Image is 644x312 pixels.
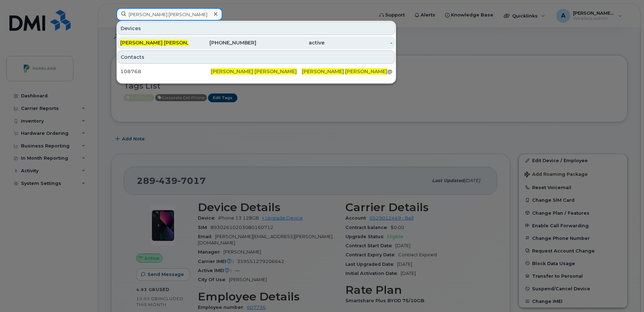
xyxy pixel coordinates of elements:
[302,68,392,75] div: . @[DOMAIN_NAME]
[211,68,297,75] span: [PERSON_NAME] [PERSON_NAME]
[324,39,393,46] div: -
[117,65,395,78] a: 108768[PERSON_NAME] [PERSON_NAME][PERSON_NAME].[PERSON_NAME]@[DOMAIN_NAME]
[116,8,222,21] input: Find something...
[117,50,395,64] div: Contacts
[188,39,257,46] div: [PHONE_NUMBER]
[117,36,395,49] a: [PERSON_NAME] [PERSON_NAME][PHONE_NUMBER]active-
[256,39,324,46] div: active
[345,68,387,75] span: [PERSON_NAME]
[120,40,206,46] span: [PERSON_NAME] [PERSON_NAME]
[117,22,395,35] div: Devices
[302,68,344,75] span: [PERSON_NAME]
[120,68,211,75] div: 108768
